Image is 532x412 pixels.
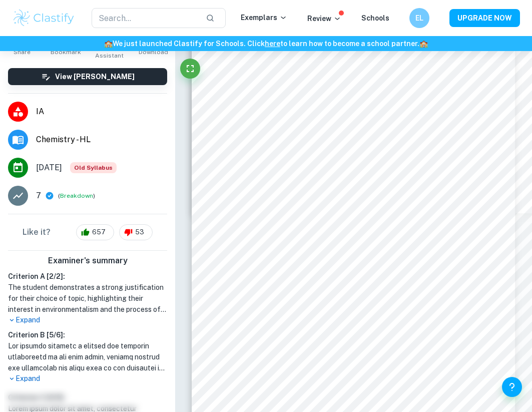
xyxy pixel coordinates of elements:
[36,106,167,118] span: IA
[409,8,429,28] button: EL
[139,49,168,56] span: Download
[94,45,126,59] span: AI Assistant
[449,9,520,27] button: UPGRADE NOW
[414,13,425,24] h6: EL
[265,40,280,48] a: here
[58,191,95,201] span: ( )
[241,12,287,23] p: Exemplars
[8,68,167,85] button: View [PERSON_NAME]
[8,329,167,340] h6: Criterion B [ 5 / 6 ]:
[104,40,113,48] span: 🏫
[23,226,51,238] h6: Like it?
[60,191,93,200] button: Breakdown
[8,282,167,315] h1: The student demonstrates a strong justification for their choice of topic, highlighting their int...
[180,59,200,79] button: Fullscreen
[36,134,167,146] span: Chemistry - HL
[2,38,530,49] h6: We just launched Clastify for Schools. Click to learn how to become a school partner.
[8,373,167,384] p: Expand
[307,13,341,24] p: Review
[87,227,111,237] span: 657
[4,255,171,267] h6: Examiner's summary
[55,71,135,82] h6: View [PERSON_NAME]
[12,8,76,28] img: Clastify logo
[36,162,62,174] span: [DATE]
[92,8,198,28] input: Search...
[119,224,153,240] div: 53
[361,14,389,22] a: Schools
[419,40,428,48] span: 🏫
[8,340,167,373] h1: Lor ipsumdo sitametc a elitsed doe temporin utlaboreetd ma ali enim admin, veniamq nostrud exe ul...
[8,271,167,282] h6: Criterion A [ 2 / 2 ]:
[130,227,150,237] span: 53
[36,190,41,202] p: 7
[70,162,117,173] span: Old Syllabus
[76,224,114,240] div: 657
[70,162,117,173] div: Starting from the May 2025 session, the Chemistry IA requirements have changed. It's OK to refer ...
[502,377,522,397] button: Help and Feedback
[8,315,167,325] p: Expand
[14,49,31,56] span: Share
[51,49,81,56] span: Bookmark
